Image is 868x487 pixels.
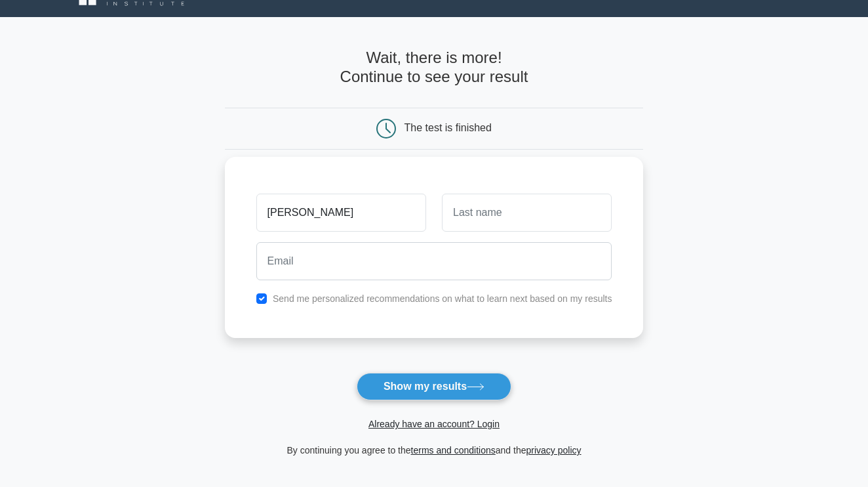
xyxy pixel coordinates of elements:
[225,49,644,87] h4: Wait, there is more! Continue to see your result
[368,419,500,429] a: Already have an account? Login
[442,194,612,232] input: Last name
[273,293,612,304] label: Send me personalized recommendations on what to learn next based on my results
[217,442,652,458] div: By continuing you agree to the and the
[404,122,492,133] div: The test is finished
[256,242,612,280] input: Email
[526,445,582,455] a: privacy policy
[256,194,426,232] input: First name
[411,445,496,455] a: terms and conditions
[357,373,511,400] button: Show my results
